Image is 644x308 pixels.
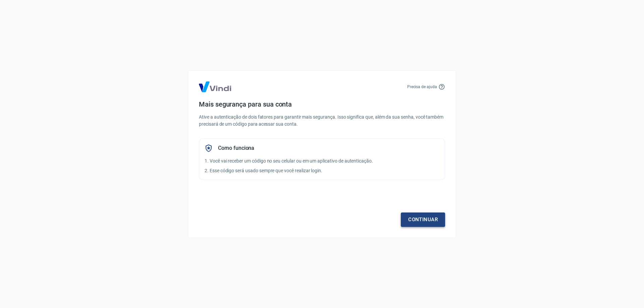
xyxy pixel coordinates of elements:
[401,212,445,227] a: Continuar
[205,167,439,174] p: 2. Esse código será usado sempre que você realizar login.
[199,100,445,108] h4: Mais segurança para sua conta
[199,114,445,128] p: Ative a autenticação de dois fatores para garantir mais segurança. Isso significa que, além da su...
[407,84,437,90] p: Precisa de ajuda
[205,158,439,165] p: 1. Você vai receber um código no seu celular ou em um aplicativo de autenticação.
[199,81,231,92] img: Logo Vind
[218,145,254,151] h5: Como funciona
